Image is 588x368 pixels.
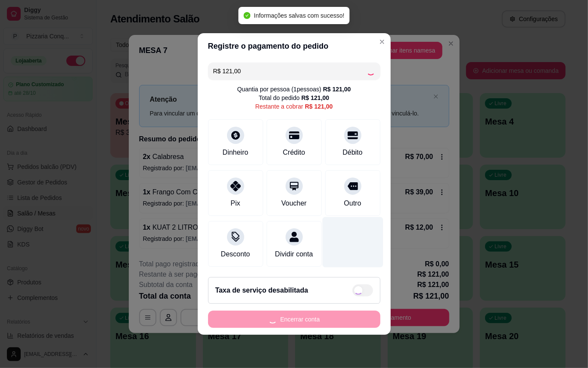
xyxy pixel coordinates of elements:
[281,198,307,209] div: Voucher
[375,35,389,49] button: Close
[230,198,240,209] div: Pix
[275,249,313,259] div: Dividir conta
[221,249,250,259] div: Desconto
[283,147,305,158] div: Crédito
[237,85,351,94] div: Quantia por pessoa ( 1 pessoas)
[213,62,367,80] input: Ex.: hambúrguer de cordeiro
[254,12,344,19] span: Informações salvas com sucesso!
[215,285,308,296] h2: Taxa de serviço desabilitada
[367,67,375,75] div: Loading
[342,147,362,158] div: Débito
[323,85,351,94] div: R$ 121,00
[223,147,249,158] div: Dinheiro
[198,33,391,59] header: Registre o pagamento do pedido
[344,198,361,209] div: Outro
[302,94,330,102] div: R$ 121,00
[243,12,250,19] span: check-circle
[255,102,333,111] div: Restante a cobrar
[259,94,330,102] div: Total do pedido
[305,102,333,111] div: R$ 121,00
